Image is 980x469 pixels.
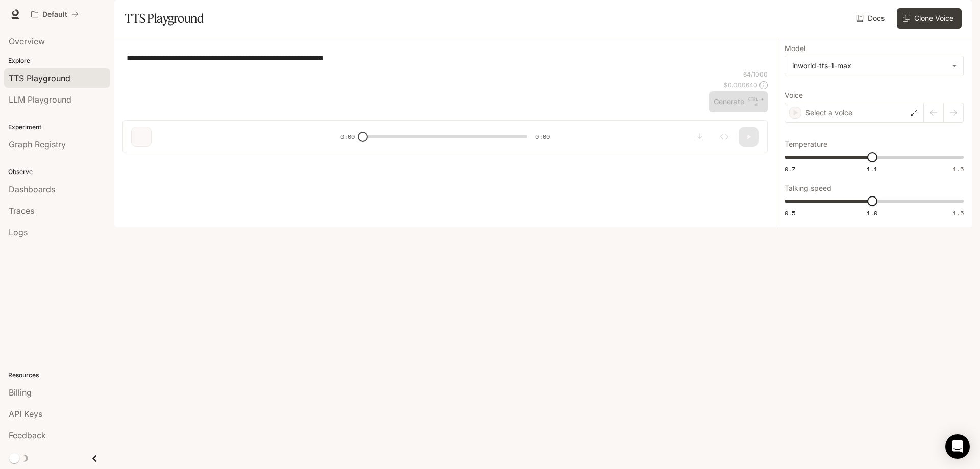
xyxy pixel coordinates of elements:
div: inworld-tts-1-max [785,56,963,76]
p: $ 0.000640 [724,81,757,89]
span: 1.0 [867,209,877,217]
p: Talking speed [785,185,831,192]
p: Model [785,45,805,52]
p: Default [42,10,67,19]
span: 1.1 [867,165,877,174]
span: 0.5 [785,209,795,217]
p: Voice [785,92,803,99]
p: Temperature [785,141,827,148]
span: 1.5 [953,209,964,217]
a: Docs [854,8,889,29]
p: 64 / 1000 [743,70,768,79]
div: inworld-tts-1-max [792,61,947,71]
div: Open Intercom Messenger [945,434,970,459]
p: Select a voice [805,108,852,118]
button: All workspaces [27,4,83,24]
button: Clone Voice [897,8,962,29]
span: 0.7 [785,165,795,174]
h1: TTS Playground [125,8,204,29]
span: 1.5 [953,165,964,174]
